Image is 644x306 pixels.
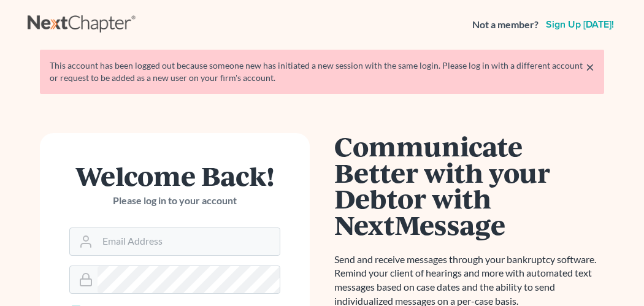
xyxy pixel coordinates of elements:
[334,133,604,238] h1: Communicate Better with your Debtor with NextMessage
[98,228,280,255] input: Email Address
[69,163,280,189] h1: Welcome Back!
[69,194,280,208] p: Please log in to your account
[50,59,594,84] div: This account has been logged out because someone new has initiated a new session with the same lo...
[472,18,539,32] strong: Not a member?
[543,20,616,29] a: Sign up [DATE]!
[586,59,594,74] a: ×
